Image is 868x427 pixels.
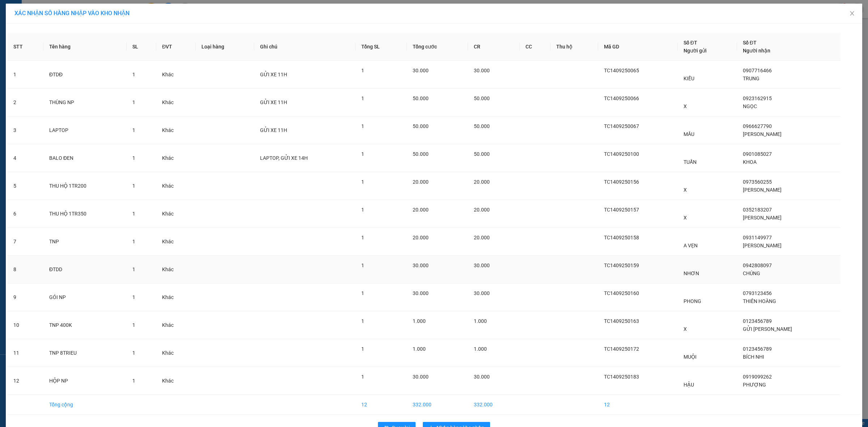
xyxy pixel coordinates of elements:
span: BÍCH NHI [743,354,764,360]
span: 1 [361,123,364,129]
td: LAPTOP [43,116,127,144]
span: 1 [132,72,135,77]
th: Mã GD [598,33,678,61]
td: 12 [8,367,43,395]
h2: TĐT1509250001 [4,52,62,64]
span: MUỘI [684,354,697,360]
span: 1.000 [413,346,426,352]
span: 50.000 [413,95,429,101]
span: TC1409250172 [604,346,639,352]
span: X [684,215,687,221]
span: PHONG [684,298,701,304]
span: 0942808097 [743,262,772,268]
th: Loại hàng [196,33,254,61]
span: GỬI [PERSON_NAME] [743,326,792,332]
span: 1 [361,374,364,380]
th: CC [520,33,550,61]
span: [PERSON_NAME] [743,215,782,221]
td: Khác [156,89,196,116]
span: 1 [132,322,135,328]
span: close [849,10,855,16]
span: 1 [361,262,364,268]
span: 0931149977 [743,235,772,240]
span: 20.000 [413,207,429,213]
td: ĐTDD [43,256,127,283]
span: 1 [361,95,364,101]
span: TC1409250157 [604,207,639,213]
span: 1.000 [413,318,426,324]
td: Khác [156,283,196,311]
button: Close [842,4,862,24]
span: 1 [361,68,364,73]
span: Số ĐT [684,40,697,46]
span: 1 [132,239,135,244]
span: 0919099262 [743,374,772,380]
span: 1 [132,99,135,105]
td: 9 [8,283,43,311]
td: THU HỘ 1TR350 [43,200,127,228]
span: 1.000 [474,346,487,352]
span: NHƠN [684,270,699,276]
td: Khác [156,172,196,200]
span: 1 [132,211,135,217]
span: HẬU [684,382,694,388]
th: STT [8,33,43,61]
span: 20.000 [413,179,429,185]
span: MẦU [684,131,694,137]
span: TC1409250067 [604,123,639,129]
span: 0352183207 [743,207,772,213]
span: GỬI XE 11H [260,127,287,133]
span: 50.000 [474,151,490,157]
td: Khác [156,256,196,283]
td: Khác [156,339,196,367]
td: 11 [8,339,43,367]
span: 1 [361,207,364,213]
span: TC1409250100 [604,151,639,157]
span: GỬI XE 11H [260,99,287,105]
td: 8 [8,256,43,283]
span: 50.000 [413,151,429,157]
span: TC1409250183 [604,374,639,380]
span: 1 [132,294,135,300]
span: TRUNG [743,76,759,81]
td: TNP 400K [43,311,127,339]
span: XÁC NHẬN SỐ HÀNG NHẬP VÀO KHO NHẬN [14,10,129,17]
span: 30.000 [474,290,490,296]
td: 5 [8,172,43,200]
span: [PERSON_NAME] [743,187,782,193]
span: Người gửi [684,48,707,54]
span: TC1409250156 [604,179,639,185]
span: X [684,103,687,109]
span: 1 [132,155,135,161]
th: Thu hộ [550,33,598,61]
span: TC1409250159 [604,262,639,268]
span: [PERSON_NAME] [743,243,782,248]
span: 20.000 [474,207,490,213]
span: 30.000 [413,68,429,73]
h2: VP Nhận: [GEOGRAPHIC_DATA] ([GEOGRAPHIC_DATA]) [43,52,201,120]
span: [PERSON_NAME] [743,131,782,137]
th: Tên hàng [43,33,127,61]
span: KHOA [743,159,757,165]
span: 1 [361,290,364,296]
span: 0123456789 [743,318,772,324]
span: 20.000 [474,235,490,240]
span: PHƯỢNG [743,382,766,388]
span: 1 [132,378,135,384]
td: Khác [156,116,196,144]
span: CHÚNG [743,270,760,276]
span: LAPTOP, GỬI XE 14H [260,155,308,161]
span: 0901085027 [743,151,772,157]
td: 12 [598,395,678,415]
th: CR [468,33,520,61]
td: ĐTDĐ [43,61,127,89]
td: TNP [43,228,127,256]
span: TC1409250158 [604,235,639,240]
td: GÓI NP [43,283,127,311]
th: Tổng cước [407,33,468,61]
span: 0923162915 [743,95,772,101]
span: TUẤN [684,159,697,165]
td: THÙNG NP [43,89,127,116]
span: 0123456789 [743,346,772,352]
span: NGỌC [743,103,757,109]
